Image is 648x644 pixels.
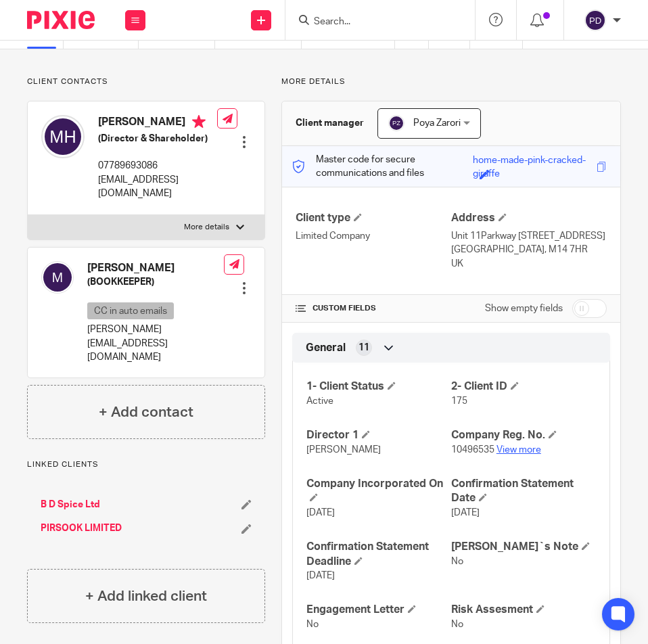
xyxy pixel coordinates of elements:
span: [DATE] [306,508,335,517]
span: [DATE] [451,508,480,517]
h4: [PERSON_NAME]`s Note [451,540,596,554]
div: home-made-pink-cracked-giraffe [473,154,593,169]
img: svg%3E [584,9,606,31]
h4: Client type [296,211,451,225]
h5: (Director & Shareholder) [98,132,217,145]
p: CC in auto emails [87,302,174,319]
p: UK [451,257,607,271]
h4: + Add contact [99,402,193,423]
img: Pixie [27,11,95,29]
p: Limited Company [296,229,451,243]
i: Primary [192,115,206,129]
label: Show empty fields [485,302,563,315]
span: General [306,341,346,355]
p: [PERSON_NAME][EMAIL_ADDRESS][DOMAIN_NAME] [87,323,224,364]
h4: Confirmation Statement Deadline [306,540,451,569]
span: 10496535 [451,445,494,455]
h4: Confirmation Statement Date [451,477,596,506]
p: [EMAIL_ADDRESS][DOMAIN_NAME] [98,173,217,201]
p: More details [184,222,229,233]
span: Active [306,396,333,406]
p: Master code for secure communications and files [292,153,473,181]
h4: 1- Client Status [306,379,451,394]
img: svg%3E [41,115,85,158]
h4: Company Reg. No. [451,428,596,442]
span: [DATE] [306,571,335,580]
p: More details [281,76,621,87]
span: No [451,620,463,629]
span: No [306,620,319,629]
h5: (BOOKKEEPER) [87,275,224,289]
p: [GEOGRAPHIC_DATA], M14 7HR [451,243,607,256]
h4: Address [451,211,607,225]
h4: [PERSON_NAME] [98,115,217,132]
h4: 2- Client ID [451,379,596,394]
h3: Client manager [296,116,364,130]
span: 11 [358,341,369,354]
a: View more [496,445,541,455]
h4: Engagement Letter [306,603,451,617]
h4: + Add linked client [85,586,207,607]
p: 07789693086 [98,159,217,172]
h4: Risk Assesment [451,603,596,617]
span: Poya Zarori [413,118,461,128]
p: Linked clients [27,459,265,470]
h4: Company Incorporated On [306,477,451,506]
h4: CUSTOM FIELDS [296,303,451,314]
p: Unit 11Parkway [STREET_ADDRESS] [451,229,607,243]
img: svg%3E [41,261,74,294]
span: No [451,557,463,566]
h4: [PERSON_NAME] [87,261,224,275]
span: [PERSON_NAME] [306,445,381,455]
input: Search [313,16,434,28]
img: svg%3E [388,115,404,131]
p: Client contacts [27,76,265,87]
span: 175 [451,396,467,406]
a: PIRSOOK LIMITED [41,522,122,535]
a: B D Spice Ltd [41,498,100,511]
h4: Director 1 [306,428,451,442]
